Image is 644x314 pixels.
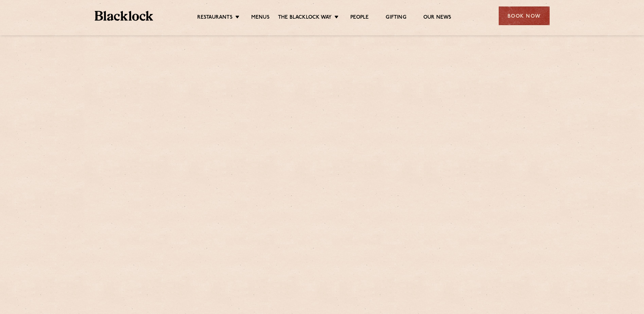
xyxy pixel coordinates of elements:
a: People [350,14,369,21]
img: BL_Textured_Logo-footer-cropped.svg [95,11,153,21]
a: Our News [423,14,452,21]
a: Restaurants [197,14,233,21]
a: Gifting [386,14,406,21]
a: Menus [251,14,270,21]
a: The Blacklock Way [278,14,332,21]
div: Book Now [499,6,550,25]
